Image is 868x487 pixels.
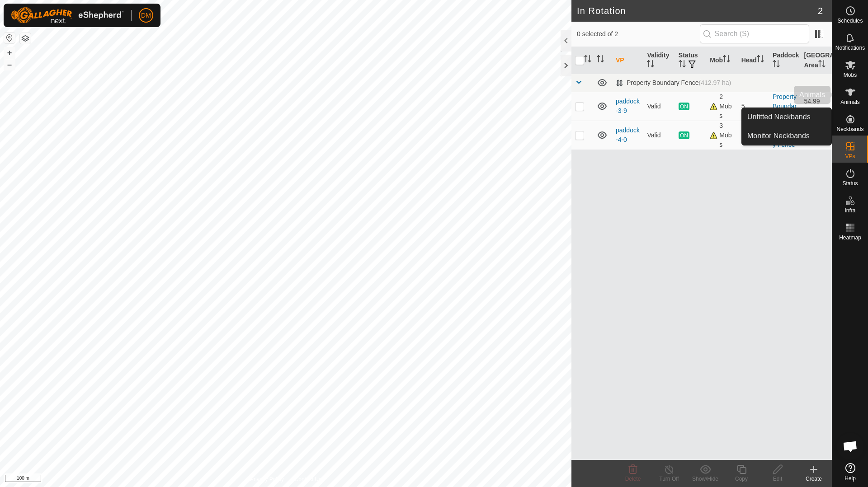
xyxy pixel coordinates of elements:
[844,208,855,213] span: Infra
[643,47,675,74] th: Validity
[738,92,769,121] td: 5
[295,475,321,483] a: Contact Us
[710,121,734,150] div: 3 Mobs
[747,131,810,141] span: Monitor Neckbands
[801,47,832,74] th: [GEOGRAPHIC_DATA] Area
[616,126,640,143] a: paddock-4-0
[700,24,809,43] input: Search (S)
[840,99,860,105] span: Animals
[842,181,858,186] span: Status
[844,476,856,481] span: Help
[837,18,863,23] span: Schedules
[839,235,861,240] span: Heatmap
[612,47,643,74] th: VP
[679,103,689,110] span: ON
[836,126,863,132] span: Neckbands
[818,4,823,18] span: 2
[4,47,15,58] button: +
[647,61,654,69] p-sorticon: Activate to sort
[643,92,675,121] td: Valid
[643,121,675,150] td: Valid
[742,127,831,145] a: Monitor Neckbands
[845,154,855,159] span: VPs
[832,459,868,485] a: Help
[250,475,284,483] a: Privacy Policy
[687,475,723,483] div: Show/Hide
[738,121,769,150] td: 17
[577,29,700,39] span: 0 selected of 2
[723,475,759,483] div: Copy
[20,33,31,44] button: Map Layers
[747,112,811,122] span: Unfitted Neckbands
[675,47,706,74] th: Status
[801,92,832,121] td: 54.99 ha
[584,56,591,64] p-sorticon: Activate to sort
[759,475,796,483] div: Edit
[723,56,730,64] p-sorticon: Activate to sort
[773,122,797,148] a: Property Boundary Fence
[597,56,604,64] p-sorticon: Activate to sort
[757,56,764,64] p-sorticon: Activate to sort
[769,47,800,74] th: Paddock
[835,45,865,51] span: Notifications
[679,61,686,69] p-sorticon: Activate to sort
[818,61,826,69] p-sorticon: Activate to sort
[773,93,797,119] a: Property Boundary Fence
[577,5,818,16] h2: In Rotation
[796,475,832,483] div: Create
[844,72,857,78] span: Mobs
[651,475,687,483] div: Turn Off
[4,59,15,70] button: –
[4,33,15,43] button: Reset Map
[616,98,640,114] a: paddock-3-9
[679,131,689,139] span: ON
[710,92,734,121] div: 2 Mobs
[699,79,731,86] span: (412.97 ha)
[141,11,151,20] span: DM
[616,79,731,87] div: Property Boundary Fence
[742,108,831,126] a: Unfitted Neckbands
[738,47,769,74] th: Head
[837,433,864,460] div: Open chat
[706,47,737,74] th: Mob
[625,476,641,482] span: Delete
[11,7,124,23] img: Gallagher Logo
[773,61,780,69] p-sorticon: Activate to sort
